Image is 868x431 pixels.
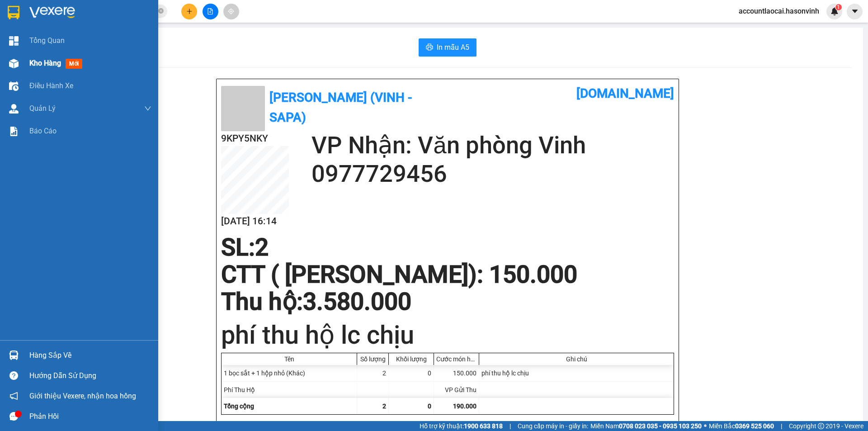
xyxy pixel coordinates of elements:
[207,8,213,14] span: file-add
[436,355,476,363] div: Cước món hàng
[221,233,255,261] span: SL:
[66,59,82,69] span: mới
[222,382,357,398] div: Phí Thu Hộ
[29,369,151,383] div: Hướng dẫn sử dụng
[186,8,193,14] span: plus
[203,4,218,19] button: file-add
[29,410,151,423] div: Phản hồi
[221,131,289,146] h2: 9KPY5NKY
[518,421,588,431] span: Cung cấp máy in - giấy in:
[228,8,234,14] span: aim
[735,422,774,430] strong: 0369 525 060
[144,105,151,112] span: down
[221,317,674,353] h1: phí thu hộ lc chịu
[851,7,859,15] span: caret-down
[29,59,61,67] span: Kho hàng
[255,233,269,261] span: 2
[29,390,136,402] span: Giới thiệu Vexere, nhận hoa hồng
[29,349,151,362] div: Hàng sắp về
[311,160,674,188] h2: 0977729456
[121,7,218,22] b: [DOMAIN_NAME]
[224,355,354,363] div: Tên
[29,35,65,46] span: Tổng Quan
[9,127,19,136] img: solution-icon
[428,403,431,410] span: 0
[847,4,863,19] button: caret-down
[391,355,431,363] div: Khối lượng
[9,81,19,91] img: warehouse-icon
[158,8,164,14] span: close-circle
[9,104,19,114] img: warehouse-icon
[576,86,674,101] b: [DOMAIN_NAME]
[709,421,774,431] span: Miền Bắc
[9,350,19,360] img: warehouse-icon
[221,288,303,316] span: Thu hộ:
[158,7,164,16] span: close-circle
[479,365,674,381] div: phí thu hộ lc chịu
[29,103,56,114] span: Quản Lý
[781,421,782,431] span: |
[419,38,476,57] button: printerIn mẫu A5
[9,371,18,380] span: question-circle
[359,355,386,363] div: Số lượng
[216,261,583,288] div: CTT ( [PERSON_NAME]) : 150.000
[9,412,18,421] span: message
[420,421,503,431] span: Hỗ trợ kỹ thuật:
[224,403,254,410] span: Tổng cộng
[9,392,18,400] span: notification
[464,422,503,430] strong: 1900 633 818
[481,355,671,363] div: Ghi chú
[311,131,674,160] h2: VP Nhận: Văn phòng Vinh
[731,5,826,17] span: accountlaocai.hasonvinh
[221,214,289,229] h2: [DATE] 16:14
[222,365,357,381] div: 1 bọc sắt + 1 hộp nhỏ (Khác)
[830,7,839,15] img: icon-new-feature
[434,365,479,381] div: 150.000
[818,423,824,429] span: copyright
[509,421,511,431] span: |
[38,11,136,46] b: [PERSON_NAME] (Vinh - Sapa)
[269,90,412,125] b: [PERSON_NAME] (Vinh - Sapa)
[181,4,197,19] button: plus
[29,125,57,137] span: Báo cáo
[704,424,707,428] span: ⚪️
[223,4,239,19] button: aim
[437,42,469,53] span: In mẫu A5
[835,4,842,10] sup: 1
[590,421,702,431] span: Miền Nam
[303,288,411,316] span: 3.580.000
[389,365,434,381] div: 0
[837,4,840,10] span: 1
[357,365,389,381] div: 2
[29,80,73,91] span: Điều hành xe
[9,36,19,46] img: dashboard-icon
[8,6,19,19] img: logo-vxr
[619,422,702,430] strong: 0708 023 035 - 0935 103 250
[434,382,479,398] div: VP Gửi Thu
[47,52,218,109] h2: VP Nhận: Văn phòng Vinh
[5,52,73,67] h2: 9KPY5NKY
[9,59,19,68] img: warehouse-icon
[453,403,476,410] span: 190.000
[382,403,386,410] span: 2
[426,43,433,52] span: printer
